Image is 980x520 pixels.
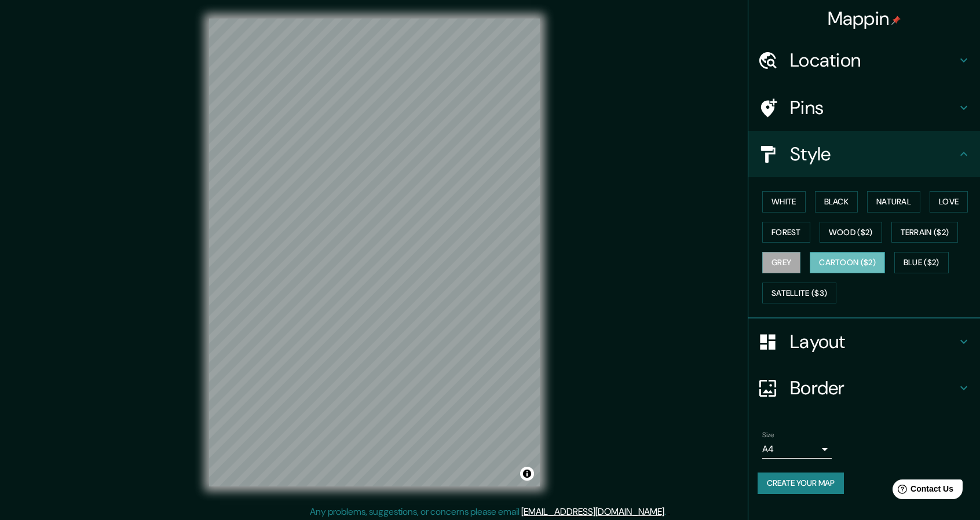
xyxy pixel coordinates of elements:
a: [EMAIL_ADDRESS][DOMAIN_NAME] [521,506,664,518]
div: A4 [762,440,832,459]
button: Toggle attribution [520,467,534,481]
button: Forest [762,222,810,243]
img: pin-icon.png [891,16,901,25]
button: Grey [762,252,800,273]
div: Layout [748,318,980,365]
button: Satellite ($3) [762,283,836,304]
button: Black [815,191,858,213]
div: Pins [748,85,980,131]
h4: Border [790,376,957,400]
label: Size [762,430,774,440]
h4: Layout [790,330,957,353]
h4: Style [790,142,957,166]
button: Cartoon ($2) [810,252,885,273]
button: White [762,191,806,213]
button: Love [930,191,968,213]
canvas: Map [209,19,540,486]
p: Any problems, suggestions, or concerns please email . [310,505,666,519]
iframe: Help widget launcher [877,475,967,507]
button: Create your map [758,473,844,494]
div: Border [748,365,980,411]
button: Natural [867,191,920,213]
button: Terrain ($2) [891,222,959,243]
h4: Mappin [828,7,901,30]
h4: Pins [790,96,957,119]
button: Wood ($2) [820,222,882,243]
button: Blue ($2) [894,252,949,273]
div: Style [748,131,980,177]
div: . [668,505,670,519]
div: Location [748,37,980,83]
h4: Location [790,49,957,72]
div: . [666,505,668,519]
